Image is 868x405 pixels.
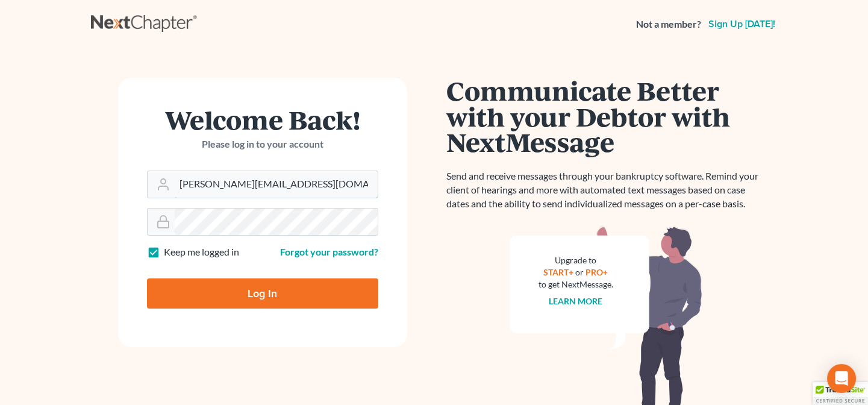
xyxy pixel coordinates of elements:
div: Upgrade to [539,254,613,266]
div: Open Intercom Messenger [827,364,856,393]
p: Please log in to your account [147,137,378,151]
a: Forgot your password? [280,246,378,257]
h1: Communicate Better with your Debtor with NextMessage [446,78,766,155]
input: Log In [147,278,378,309]
div: TrustedSite Certified [813,382,868,405]
p: Send and receive messages through your bankruptcy software. Remind your client of hearings and mo... [446,169,766,211]
a: START+ [543,267,573,277]
div: to get NextMessage. [539,278,613,290]
span: or [575,267,584,277]
strong: Not a member? [636,17,701,31]
h1: Welcome Back! [147,107,378,133]
input: Email Address [175,171,378,198]
a: Learn more [549,296,602,306]
a: PRO+ [585,267,608,277]
label: Keep me logged in [164,245,239,259]
a: Sign up [DATE]! [706,19,778,29]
